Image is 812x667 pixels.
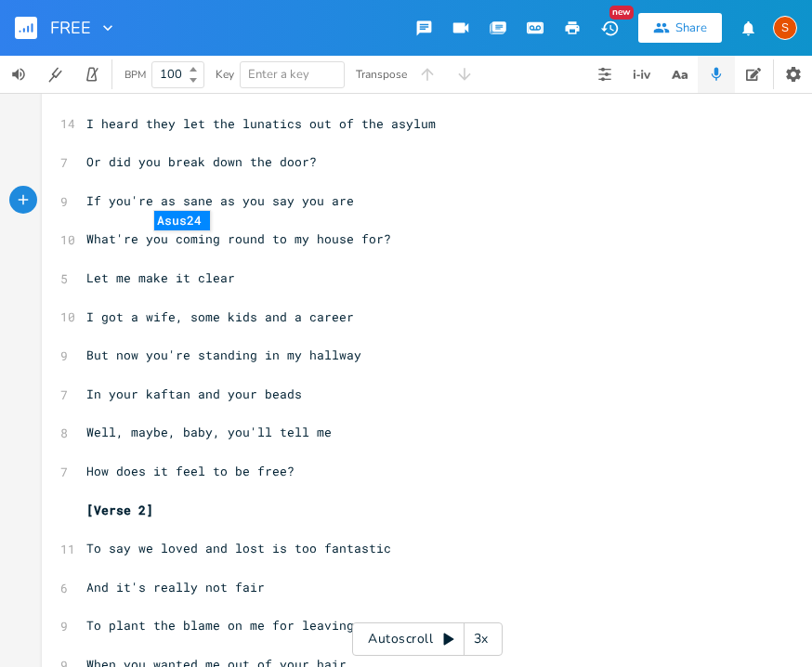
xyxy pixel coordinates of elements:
[773,7,797,49] button: S
[86,230,391,247] span: What're you coming round to my house for?
[86,424,332,440] span: Well, maybe, baby, you'll tell me
[86,579,265,595] span: And it's really not fair
[86,540,391,556] span: To say we loved and lost is too fantastic
[50,20,91,36] span: FREE
[86,617,354,634] span: To plant the blame on me for leaving
[86,115,436,132] span: I heard they let the lunatics out of the asylum
[216,69,234,80] div: Key
[124,70,146,80] div: BPM
[465,622,498,656] div: 3x
[248,66,309,83] span: Enter a key
[86,192,354,209] span: If you're as sane as you say you are
[773,16,797,40] div: Spike Lancaster + Ernie Whalley
[86,386,302,402] span: In your kaftan and your beads
[86,347,361,363] span: But now you're standing in my hallway
[356,69,407,80] div: Transpose
[609,6,634,20] div: New
[638,13,722,43] button: Share
[86,269,235,286] span: Let me make it clear
[154,211,210,230] li: Asus24
[86,463,295,479] span: How does it feel to be free?
[86,308,354,325] span: I got a wife, some kids and a career
[591,11,628,45] button: New
[86,502,153,518] span: [Verse 2]
[675,20,707,36] div: Share
[352,622,503,656] div: Autoscroll
[86,153,317,170] span: Or did you break down the door?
